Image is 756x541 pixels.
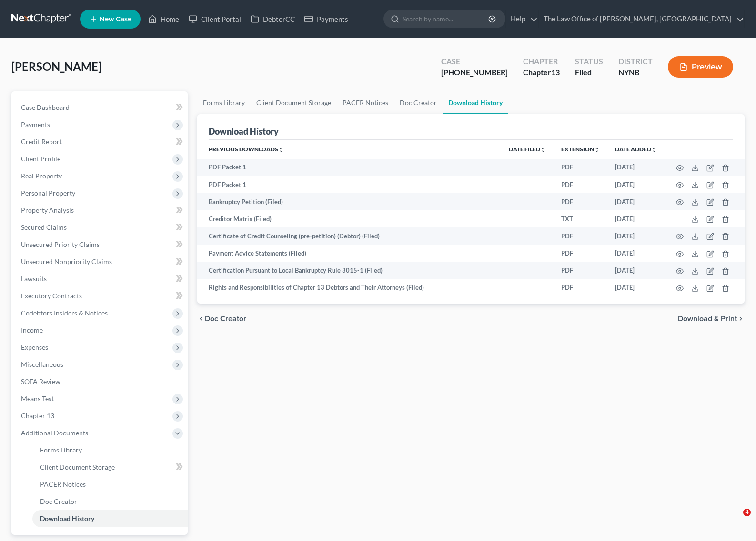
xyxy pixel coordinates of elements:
[678,315,745,323] button: Download & Print chevron_right
[197,176,501,193] td: PDF Packet 1
[21,326,43,334] span: Income
[40,497,77,505] span: Doc Creator
[40,446,82,454] span: Forms Library
[554,227,607,245] td: PDF
[607,159,665,176] td: [DATE]
[618,67,653,78] div: NYNB
[21,309,108,317] span: Codebtors Insiders & Notices
[21,240,100,248] span: Unsecured Priority Claims
[21,120,50,128] span: Payments
[11,59,101,73] span: [PERSON_NAME]
[21,292,82,300] span: Executory Contracts
[13,253,188,270] a: Unsecured Nonpriority Claims
[607,279,665,296] td: [DATE]
[403,10,490,28] input: Search by name...
[209,146,284,153] a: Previous Downloadsunfold_more
[337,91,394,114] a: PACER Notices
[554,193,607,210] td: PDF
[607,193,665,210] td: [DATE]
[607,245,665,262] td: [DATE]
[184,10,246,28] a: Client Portal
[743,509,751,516] span: 4
[554,210,607,227] td: TXT
[40,463,115,471] span: Client Document Storage
[394,91,443,114] a: Doc Creator
[13,236,188,253] a: Unsecured Priority Claims
[197,315,205,323] i: chevron_left
[506,10,538,28] a: Help
[678,315,737,323] span: Download & Print
[13,133,188,150] a: Credit Report
[539,10,744,28] a: The Law Office of [PERSON_NAME], [GEOGRAPHIC_DATA]
[21,429,88,437] span: Additional Documents
[197,262,501,279] td: Certification Pursuant to Local Bankruptcy Rule 3015-1 (Filed)
[607,227,665,245] td: [DATE]
[607,176,665,193] td: [DATE]
[21,360,63,368] span: Miscellaneous
[575,67,603,78] div: Filed
[561,146,600,153] a: Extensionunfold_more
[523,67,560,78] div: Chapter
[724,509,746,531] iframe: Intercom live chat
[554,159,607,176] td: PDF
[197,159,501,176] td: PDF Packet 1
[21,172,62,180] span: Real Property
[32,493,188,510] a: Doc Creator
[607,262,665,279] td: [DATE]
[197,140,745,296] div: Previous Downloads
[21,377,60,385] span: SOFA Review
[441,56,508,67] div: Case
[21,155,60,163] span: Client Profile
[278,147,284,153] i: unfold_more
[32,476,188,493] a: PACER Notices
[197,227,501,245] td: Certificate of Credit Counseling (pre-petition) (Debtor) (Filed)
[551,68,560,77] span: 13
[594,147,600,153] i: unfold_more
[197,315,246,323] button: chevron_left Doc Creator
[21,206,74,214] span: Property Analysis
[651,147,657,153] i: unfold_more
[32,510,188,527] a: Download History
[509,146,546,153] a: Date Filedunfold_more
[197,91,251,114] a: Forms Library
[197,279,501,296] td: Rights and Responsibilities of Chapter 13 Debtors and Their Attorneys (Filed)
[21,189,75,197] span: Personal Property
[21,223,67,231] span: Secured Claims
[300,10,353,28] a: Payments
[21,412,54,420] span: Chapter 13
[32,459,188,476] a: Client Document Storage
[205,315,246,323] span: Doc Creator
[443,91,508,114] a: Download History
[21,103,70,111] span: Case Dashboard
[554,245,607,262] td: PDF
[540,147,546,153] i: unfold_more
[523,56,560,67] div: Chapter
[21,257,112,266] span: Unsecured Nonpriority Claims
[21,394,54,403] span: Means Test
[21,343,48,351] span: Expenses
[21,138,62,146] span: Credit Report
[615,146,657,153] a: Date addedunfold_more
[251,91,337,114] a: Client Document Storage
[100,16,131,23] span: New Case
[607,210,665,227] td: [DATE]
[13,270,188,287] a: Lawsuits
[197,210,501,227] td: Creditor Matrix (Filed)
[737,315,745,323] i: chevron_right
[13,99,188,116] a: Case Dashboard
[13,219,188,236] a: Secured Claims
[143,10,184,28] a: Home
[21,275,47,283] span: Lawsuits
[13,202,188,219] a: Property Analysis
[246,10,300,28] a: DebtorCC
[554,279,607,296] td: PDF
[554,262,607,279] td: PDF
[575,56,603,67] div: Status
[209,126,279,137] div: Download History
[197,193,501,210] td: Bankruptcy Petition (Filed)
[668,56,733,78] button: Preview
[32,442,188,459] a: Forms Library
[197,245,501,262] td: Payment Advice Statements (Filed)
[13,373,188,390] a: SOFA Review
[40,514,94,522] span: Download History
